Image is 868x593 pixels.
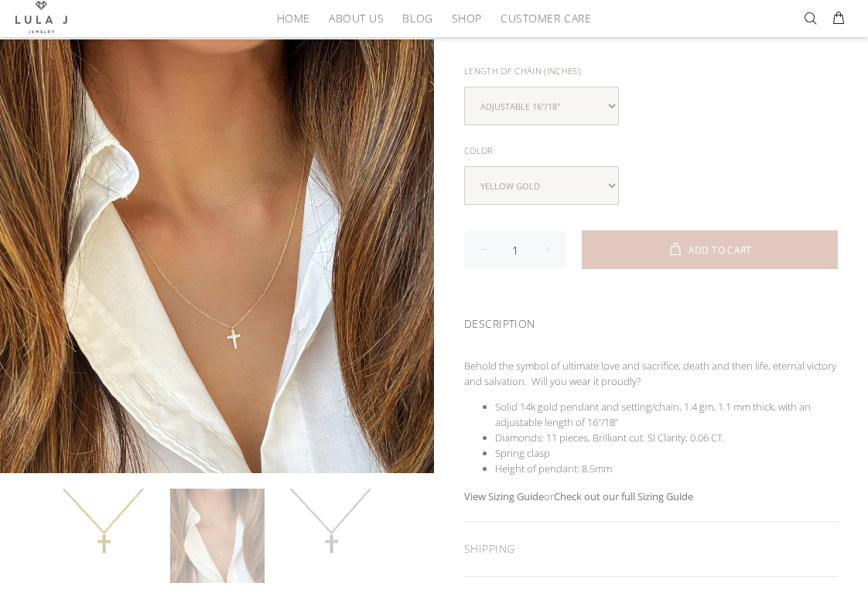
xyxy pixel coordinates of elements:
[464,297,838,346] div: DESCRIPTION
[554,489,693,503] a: Check out our full Sizing Guide
[501,12,591,24] span: CUSTOMER CARE
[495,461,838,476] li: Height of pendant: 8.5mm
[495,445,838,461] li: Spring clasp
[464,141,838,161] div: Color:
[393,6,442,30] a: BLOG
[464,522,838,576] div: SHIPPING
[464,489,544,503] a: View Sizing Guide
[277,12,310,24] span: HOME
[452,12,482,24] span: SHOP
[268,6,320,30] a: HOME
[329,12,384,24] span: ABOUT US
[464,489,838,504] p: or
[491,6,591,30] a: CUSTOMER CARE
[582,230,838,269] button: ADD TO CART
[495,430,838,445] li: Diamonds: 11 pieces, Brilliant cut. SI Clarity, 0.06 CT.
[402,12,432,24] span: BLOG
[443,6,491,30] a: SHOP
[464,61,838,81] div: Length of Chain (inches):
[495,399,838,430] li: Solid 14k gold pendant and setting/chain, 1.4 gm, 1.1 mm thick, with an adjustable length of 16”/18”
[464,359,836,388] span: Behold the symbol of ultimate love and sacrifice, death and then life, eternal victory and salvat...
[320,6,393,30] a: ABOUT US
[689,246,752,255] span: ADD TO CART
